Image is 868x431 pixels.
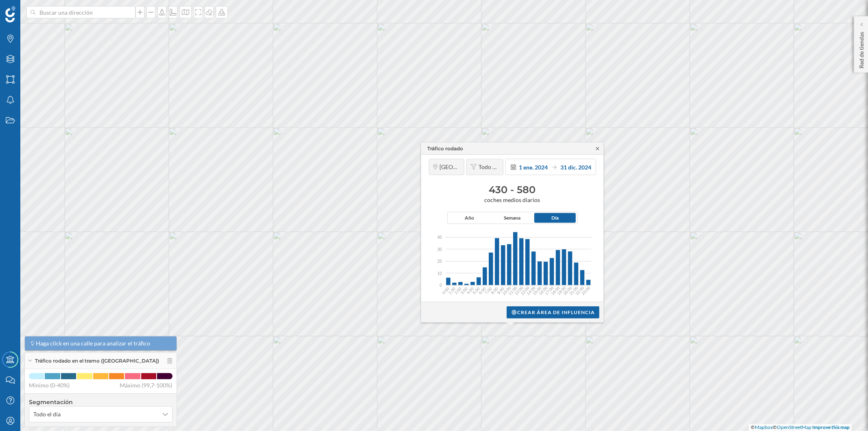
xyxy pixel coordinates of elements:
text: 11:00 [508,286,518,296]
text: 14:00 [526,286,536,296]
h4: Segmentación [29,398,173,406]
div: Tráfico rodado [427,145,463,152]
text: 12:00 [514,286,525,296]
span: Soporte [16,6,45,13]
p: Red de tiendas [857,29,866,68]
span: Semana [504,214,520,222]
text: 20:00 [562,286,573,296]
text: 9:00 [496,286,505,295]
text: 8:00 [490,286,499,295]
text: 21:00 [568,286,579,296]
a: Improve this map [812,424,850,430]
text: 19:00 [556,286,567,296]
span: 40 [437,234,442,240]
span: 0 [439,282,442,288]
span: 30 [437,246,442,252]
text: 23:00 [581,286,591,296]
a: Mapbox [755,424,773,430]
span: Todo el día [33,410,61,418]
span: 31 dic. 2024 [560,163,591,170]
text: 17:00 [544,286,555,296]
span: Haga click en una calle para analizar el tráfico [36,339,151,347]
text: 15:00 [532,286,542,296]
img: Geoblink Logo [5,6,15,22]
span: 20 [437,258,442,264]
text: 3:00 [460,286,469,295]
text: 13:00 [520,286,530,296]
text: 7:00 [484,286,493,295]
text: 4:00 [466,286,475,295]
span: Mínimo (0-40%) [29,381,70,389]
text: 2:00 [454,286,463,295]
text: 16:00 [538,286,549,296]
span: Día [551,214,559,222]
div: Crear área de influencia [507,306,599,319]
text: 1:00 [448,286,457,295]
div: © © [749,424,852,431]
text: 10:00 [502,286,512,296]
span: Máximo (99,7-100%) [120,381,173,389]
span: Todo el día [479,163,499,171]
text: 5:00 [472,286,481,295]
text: 18:00 [550,286,561,296]
text: 0:00 [442,286,450,295]
span: Tráfico rodado en el tramo ([GEOGRAPHIC_DATA]) [35,357,159,365]
span: Año [465,214,474,222]
span: 1 ene. 2024 [519,163,548,170]
a: OpenStreetMap [777,424,811,430]
span: [GEOGRAPHIC_DATA] [439,163,460,171]
text: 6:00 [478,286,487,295]
span: 10 [437,270,442,276]
span: coches medios diarios [425,196,599,204]
h3: 430 - 580 [425,183,599,196]
text: 22:00 [575,286,585,296]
